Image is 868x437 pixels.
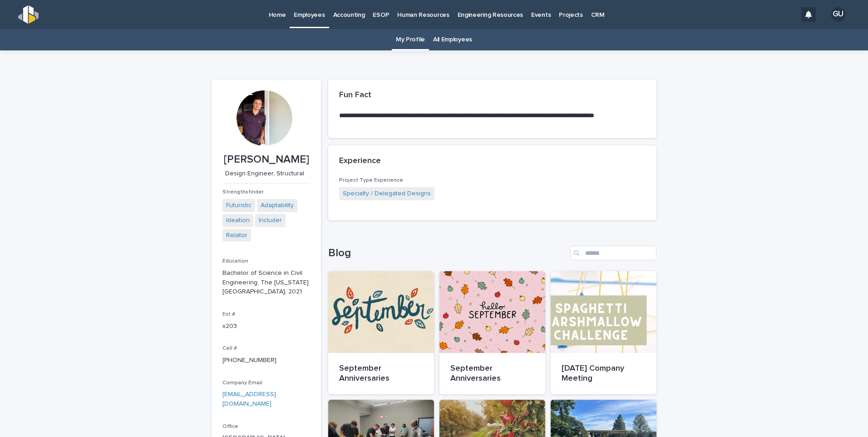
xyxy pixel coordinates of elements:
[222,424,238,429] span: Office
[328,271,434,394] a: September Anniversaries
[18,5,39,24] img: s5b5MGTdWwFoU4EDV7nw
[328,247,567,260] h1: Blog
[450,364,534,383] p: September Anniversaries
[222,268,310,297] p: Bachelor of Science in Civil Engineering, The [US_STATE][GEOGRAPHIC_DATA], 2021
[831,7,845,22] div: GU
[396,29,425,50] a: My Profile
[222,153,310,166] p: [PERSON_NAME]
[222,258,248,264] span: Education
[222,170,306,178] p: Design Engineer, Structural
[222,346,237,351] span: Cell #
[226,231,247,240] a: Relator
[222,189,264,195] span: Strengthsfinder
[433,29,472,50] a: All Employees
[222,357,276,363] a: [PHONE_NUMBER]
[222,323,237,329] a: x203
[339,364,423,383] p: September Anniversaries
[551,271,656,394] a: [DATE] Company Meeting
[261,201,294,210] a: Adaptability
[339,178,403,183] span: Project Type Experience
[343,189,431,199] a: Specialty / Delegated Designs
[562,364,646,383] p: [DATE] Company Meeting
[570,246,656,260] input: Search
[222,380,262,386] span: Company Email
[339,90,371,100] h2: Fun Fact
[439,271,545,394] a: September Anniversaries
[226,201,252,210] a: Futuristic
[222,391,276,407] a: [EMAIL_ADDRESS][DOMAIN_NAME]
[339,156,381,166] h2: Experience
[226,216,250,225] a: Ideation
[259,216,282,225] a: Includer
[222,312,235,317] span: Ext #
